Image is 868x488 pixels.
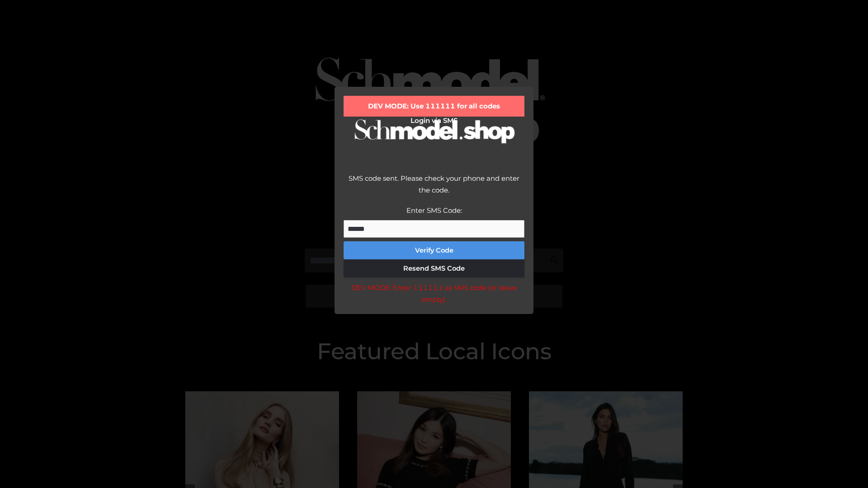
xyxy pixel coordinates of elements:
[344,241,524,259] button: Verify Code
[344,117,524,125] h2: Login via SMS
[344,259,524,277] button: Resend SMS Code
[344,282,524,305] div: DEV MODE: Enter 111111 as SMS code (or leave empty).
[406,206,462,215] label: Enter SMS Code:
[344,96,524,117] div: DEV MODE: Use 111111 for all codes
[344,173,524,205] div: SMS code sent. Please check your phone and enter the code.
